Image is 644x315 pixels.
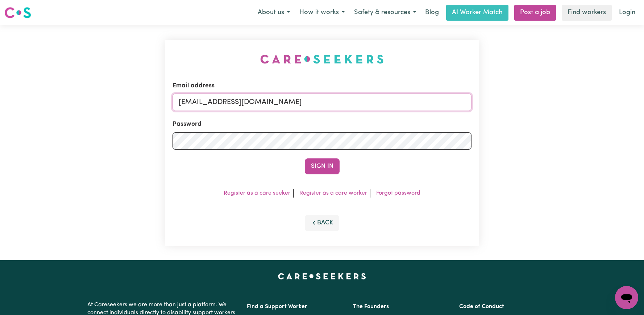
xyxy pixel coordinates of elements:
[376,190,420,196] a: Forgot password
[247,304,307,310] a: Find a Support Worker
[562,5,612,21] a: Find workers
[446,5,508,21] a: AI Worker Match
[421,5,443,21] a: Blog
[224,190,290,196] a: Register as a care seeker
[173,94,471,111] input: Email address
[4,4,31,21] a: Careseekers logo
[253,5,295,20] button: About us
[353,304,389,310] a: The Founders
[615,5,640,21] a: Login
[615,286,638,309] iframe: Button to launch messaging window
[278,273,366,279] a: Careseekers home page
[4,6,31,19] img: Careseekers logo
[299,190,367,196] a: Register as a care worker
[173,81,215,91] label: Email address
[349,5,421,20] button: Safety & resources
[514,5,556,21] a: Post a job
[459,304,504,310] a: Code of Conduct
[295,5,349,20] button: How it works
[305,158,340,174] button: Sign In
[173,120,201,129] label: Password
[305,215,340,231] button: Back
